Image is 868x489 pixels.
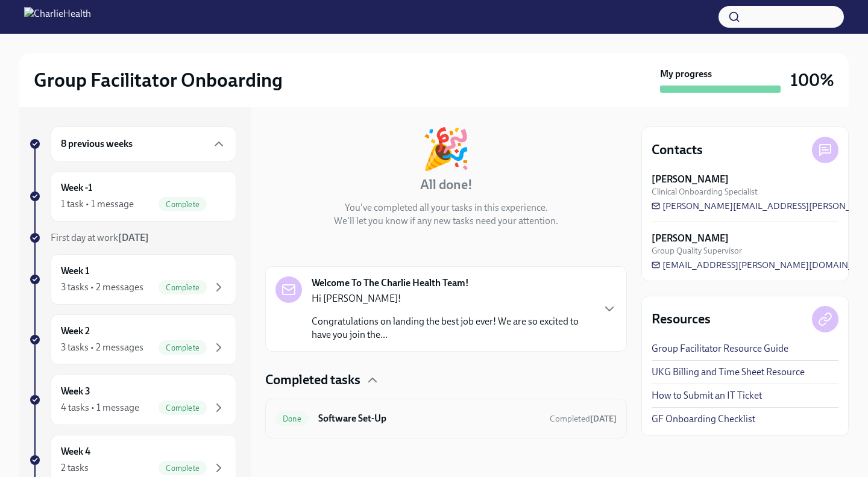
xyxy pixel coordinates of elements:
h3: 100% [790,69,834,91]
strong: [PERSON_NAME] [652,173,729,186]
h6: 8 previous weeks [61,137,133,151]
h4: Resources [652,310,711,328]
a: GF Onboarding Checklist [652,413,755,426]
span: Complete [159,403,207,413]
div: 1 task • 1 message [61,198,134,211]
a: First day at work[DATE] [29,231,236,244]
a: Week 23 tasks • 2 messagesComplete [29,314,236,365]
h6: Week -1 [61,181,92,195]
span: Clinical Onboarding Specialist [652,186,758,198]
strong: [DATE] [590,414,617,424]
a: Group Facilitator Resource Guide [652,342,788,355]
h6: Week 3 [61,385,90,398]
span: First day at work [51,232,149,243]
p: We'll let you know if any new tasks need your attention. [334,214,558,228]
h6: Week 2 [61,325,90,338]
span: Complete [159,464,207,473]
span: June 17th, 2025 09:59 [550,413,617,425]
h6: Software Set-Up [318,412,540,425]
strong: [PERSON_NAME] [652,232,729,245]
p: Hi [PERSON_NAME]! [312,292,593,305]
div: Completed tasks [265,371,627,389]
strong: [DATE] [118,232,149,243]
a: UKG Billing and Time Sheet Resource [652,366,805,379]
img: CharlieHealth [24,7,91,26]
h6: Week 1 [61,264,89,278]
a: How to Submit an IT Ticket [652,389,762,402]
h4: All done! [420,176,473,194]
span: Group Quality Supervisor [652,245,742,257]
div: 3 tasks • 2 messages [61,341,143,354]
div: 2 tasks [61,461,89,475]
a: Week 13 tasks • 2 messagesComplete [29,254,236,305]
strong: My progress [660,67,712,81]
h2: Group Facilitator Onboarding [34,68,283,92]
a: DoneSoftware Set-UpCompleted[DATE] [275,409,617,428]
span: Complete [159,200,207,209]
a: Week 42 tasksComplete [29,435,236,485]
h4: Completed tasks [265,371,360,389]
span: Complete [159,343,207,352]
h4: Contacts [652,141,703,159]
div: 8 previous weeks [51,126,236,161]
div: 3 tasks • 2 messages [61,281,143,294]
span: Done [275,414,309,423]
div: 4 tasks • 1 message [61,401,139,414]
a: Week -11 task • 1 messageComplete [29,171,236,222]
p: You've completed all your tasks in this experience. [345,201,548,214]
div: 🎉 [421,129,471,169]
a: Week 34 tasks • 1 messageComplete [29,375,236,425]
span: Complete [159,283,207,292]
span: Completed [550,414,617,424]
strong: Welcome To The Charlie Health Team! [312,276,469,290]
h6: Week 4 [61,445,90,458]
p: Congratulations on landing the best job ever! We are so excited to have you join the... [312,315,593,341]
